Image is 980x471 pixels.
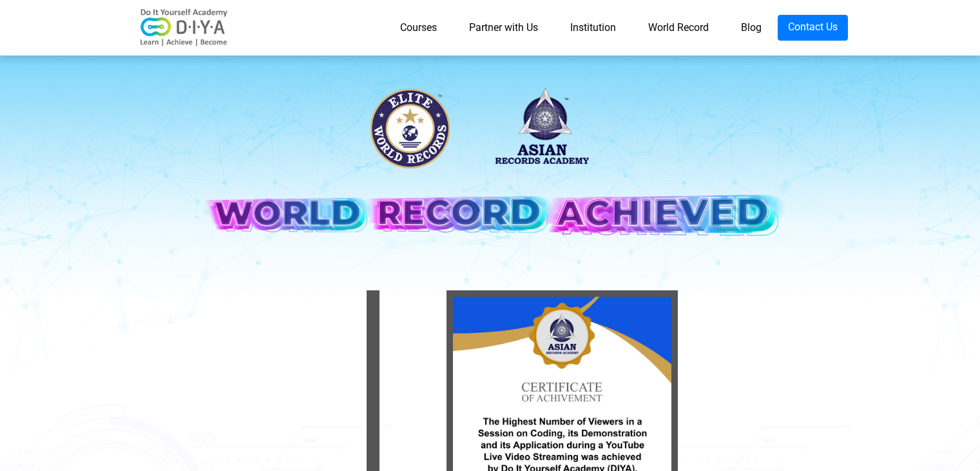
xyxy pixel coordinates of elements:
img: logo-v2.png [133,8,236,47]
a: World Record [632,15,725,41]
a: Contact Us [778,15,848,41]
a: Partner with Us [453,15,554,41]
a: Courses [384,15,453,41]
img: banner-desk.png [194,77,787,268]
a: Blog [725,15,778,41]
a: Institution [554,15,632,41]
